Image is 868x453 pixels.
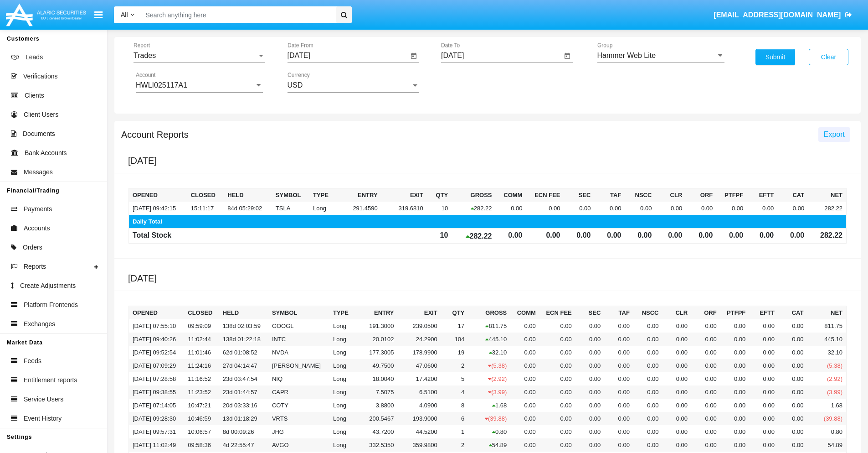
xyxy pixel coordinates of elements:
td: 445.10 [807,333,846,346]
td: 0.00 [663,333,692,346]
td: 11:02:44 [184,333,219,346]
td: 0.00 [510,425,539,438]
td: 282.22 [808,202,846,215]
th: PTFPF [720,306,750,320]
td: 0.80 [468,425,510,438]
h5: [DATE] [128,155,861,166]
th: Ecn Fee [539,306,575,320]
td: 49.7500 [354,359,397,372]
td: 0.00 [720,372,750,385]
td: 0.00 [720,385,750,399]
td: 0.00 [510,319,539,333]
td: Total Stock [129,229,187,244]
td: 18.0040 [354,372,397,385]
th: NET [808,188,846,202]
img: Logo image [5,1,87,28]
td: 282.22 [452,229,495,244]
td: (2.92) [468,372,510,385]
td: 24.2900 [398,333,441,346]
td: 8 [441,399,468,412]
th: Opened [129,188,187,202]
th: NET [807,306,846,320]
td: 0.00 [749,333,778,346]
td: 0.00 [686,229,716,244]
td: Long [329,412,354,425]
td: 10 [427,202,452,215]
td: NIQ [268,372,329,385]
td: 0.00 [510,385,539,399]
span: Feeds [24,356,41,366]
button: Open calendar [562,51,573,62]
td: GOOGL [268,319,329,333]
td: 138d 02:03:59 [219,319,268,333]
td: 0.00 [539,359,575,372]
td: 177.3005 [354,346,397,359]
td: Daily Total [129,215,847,229]
td: [DATE] 09:52:54 [129,346,185,359]
th: SEC [575,306,605,320]
span: Documents [23,129,55,139]
td: 0.00 [575,359,605,372]
td: 0.00 [510,372,539,385]
td: 291.4590 [335,202,381,215]
th: Opened [129,306,185,320]
button: Export [818,127,850,142]
td: 0.00 [604,399,633,412]
th: Exit [398,306,441,320]
td: 0.00 [663,385,692,399]
td: 0.00 [575,372,605,385]
td: 0.00 [539,399,575,412]
th: Exit [381,188,427,202]
td: 0.00 [720,412,750,425]
span: Payments [24,204,52,214]
td: 0.00 [604,412,633,425]
td: [DATE] 07:28:58 [129,372,185,385]
td: 0.00 [691,346,720,359]
td: [DATE] 07:55:10 [129,319,185,333]
td: 10:47:21 [184,399,219,412]
td: 7.5075 [354,385,397,399]
td: 47.0600 [398,359,441,372]
td: 0.00 [691,333,720,346]
th: Entry [354,306,397,320]
span: Accounts [24,224,50,233]
td: 0.00 [526,229,564,244]
td: [DATE] 11:02:49 [129,438,185,452]
span: USD [288,81,303,89]
td: 2 [441,359,468,372]
td: 0.00 [778,319,807,333]
td: 0.00 [749,399,778,412]
button: Submit [755,49,795,65]
td: 0.00 [604,359,633,372]
td: 0.00 [539,346,575,359]
span: Leads [26,52,43,62]
td: 0.00 [749,319,778,333]
td: 0.00 [749,425,778,438]
span: Export [824,130,845,138]
th: Comm [495,188,526,202]
td: 0.00 [575,425,605,438]
td: 19 [441,346,468,359]
td: 0.00 [510,438,539,452]
td: 0.00 [575,333,605,346]
td: 138d 01:22:18 [219,333,268,346]
td: 0.00 [720,425,750,438]
td: 0.00 [633,359,663,372]
td: 0.00 [663,372,692,385]
td: 0.00 [594,229,625,244]
td: 1.68 [468,399,510,412]
button: Clear [809,49,848,65]
th: TAF [594,188,625,202]
td: 0.00 [691,385,720,399]
td: 10:06:57 [184,425,219,438]
td: 23d 03:47:54 [219,372,268,385]
th: Ecn Fee [526,188,564,202]
td: [DATE] 09:57:31 [129,425,185,438]
td: 8d 00:09:26 [219,425,268,438]
span: Clients [25,91,44,100]
td: 0.00 [633,399,663,412]
span: Bank Accounts [25,148,67,158]
td: 23d 01:44:57 [219,385,268,399]
td: 0.00 [716,229,747,244]
td: 44.5200 [398,425,441,438]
